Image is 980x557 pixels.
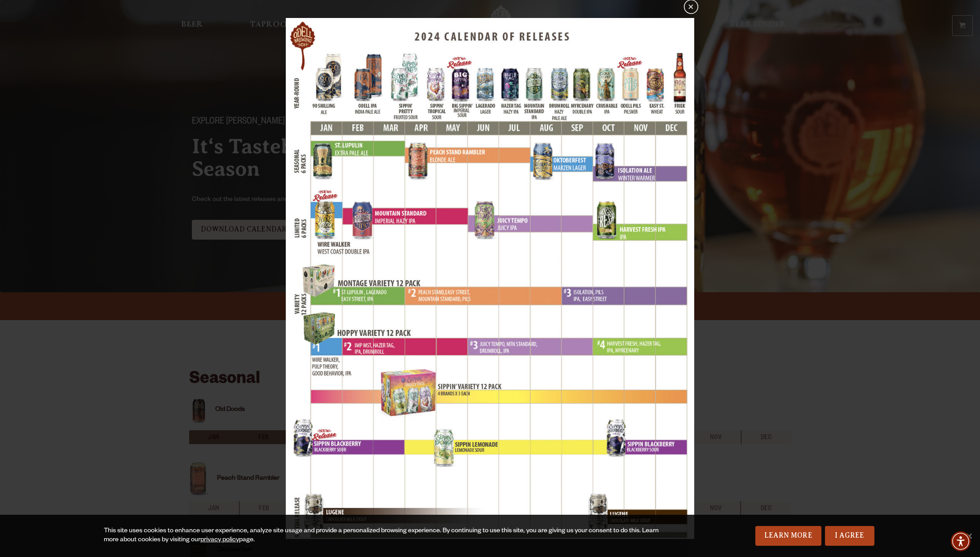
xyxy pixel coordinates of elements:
div: This site uses cookies to enhance user experience, analyze site usage and provide a personalized ... [104,527,665,545]
a: Learn More [755,526,821,546]
div: Accessibility Menu [951,531,971,551]
a: privacy policy [200,537,239,544]
a: I Agree [825,526,874,546]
